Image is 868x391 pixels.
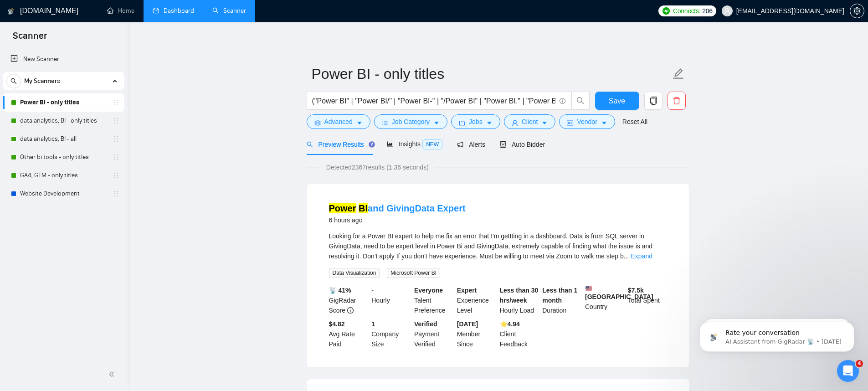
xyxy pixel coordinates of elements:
[673,68,684,80] span: edit
[8,4,14,19] img: logo
[457,287,477,294] b: Expert
[370,319,412,349] div: Company Size
[112,190,119,197] span: holder
[7,78,21,84] span: search
[724,8,730,14] span: user
[329,287,351,294] b: 📡 41%
[498,319,541,349] div: Client Feedback
[329,203,466,213] a: Power BIand GivingData Expert
[542,287,577,304] b: Less than 1 month
[644,92,663,110] button: copy
[498,285,541,315] div: Hourly Load
[20,130,107,148] a: data analytics, BI - all
[512,119,518,126] span: user
[329,215,466,226] div: 6 hours ago
[567,119,573,126] span: idcard
[673,6,700,16] span: Connects:
[414,287,443,294] b: Everyone
[433,119,440,126] span: caret-down
[457,141,485,148] span: Alerts
[500,287,539,304] b: Less than 30 hrs/week
[504,114,556,129] button: userClientcaret-down
[329,231,667,261] div: Looking for a Power BI expert to help me fix an error that I'm gettting in a dashboard. Data is f...
[3,50,124,68] li: New Scanner
[10,50,117,68] a: New Scanner
[500,141,506,148] span: robot
[459,119,465,126] span: folder
[356,119,363,126] span: caret-down
[412,319,455,349] div: Payment Verified
[112,135,119,143] span: holder
[628,287,644,294] b: $ 7.5k
[541,119,548,126] span: caret-down
[850,7,864,15] span: setting
[702,6,712,16] span: 206
[451,114,500,129] button: folderJobscaret-down
[455,319,498,349] div: Member Since
[457,320,478,328] b: [DATE]
[500,320,520,328] b: ⭐️ 4.94
[500,141,545,148] span: Auto Bidder
[850,7,864,15] a: setting
[112,99,119,106] span: holder
[329,320,345,328] b: $4.82
[3,72,124,203] li: My Scanners
[601,119,607,126] span: caret-down
[387,141,393,147] span: area-chart
[374,114,447,129] button: barsJob Categorycaret-down
[595,92,639,110] button: Save
[312,95,555,107] input: Search Freelance Jobs...
[112,154,119,161] span: holder
[329,203,356,213] mark: Power
[307,141,313,148] span: search
[20,166,107,185] a: GA4, GTM - only titles
[20,185,107,203] a: Website Development
[622,117,647,127] a: Reset All
[329,232,653,260] span: Looking for a Power BI expert to help me fix an error that I'm gettting in a dashboard. Data is f...
[153,7,194,15] a: dashboardDashboard
[347,307,354,314] span: info-circle
[112,117,119,124] span: holder
[522,117,538,127] span: Client
[572,97,589,105] span: search
[20,93,107,112] a: Power BI - only titles
[359,203,368,213] mark: BI
[6,74,21,88] button: search
[108,370,118,379] span: double-left
[371,320,375,328] b: 1
[626,285,669,315] div: Total Spent
[559,114,615,129] button: idcardVendorcaret-down
[324,117,353,127] span: Advanced
[368,140,376,149] div: Tooltip anchor
[24,72,60,90] span: My Scanners
[668,97,685,105] span: delete
[382,119,388,126] span: bars
[663,7,670,15] img: upwork-logo.png
[624,252,629,260] span: ...
[609,95,625,107] span: Save
[20,148,107,166] a: Other bi tools - only titles
[486,119,493,126] span: caret-down
[212,7,246,15] a: searchScanner
[327,319,370,349] div: Avg Rate Paid
[577,117,597,127] span: Vendor
[5,29,54,48] span: Scanner
[387,140,442,148] span: Insights
[645,97,662,105] span: copy
[583,285,626,315] div: Country
[422,139,442,149] span: NEW
[837,360,859,382] iframe: Intercom live chat
[371,287,374,294] b: -
[455,285,498,315] div: Experience Level
[307,114,370,129] button: settingAdvancedcaret-down
[412,285,455,315] div: Talent Preference
[20,112,107,130] a: data analytics, BI - only titles
[414,320,437,328] b: Verified
[387,268,440,278] span: Microsoft Power BI
[457,141,463,148] span: notification
[107,7,134,15] a: homeHome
